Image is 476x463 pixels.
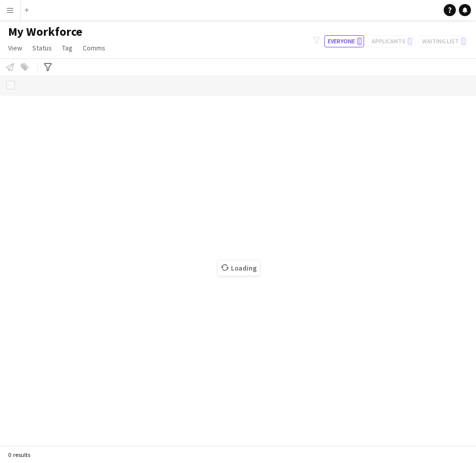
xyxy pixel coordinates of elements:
[79,41,109,54] a: Comms
[8,43,22,52] span: View
[42,61,54,73] app-action-btn: Advanced filters
[58,41,77,54] a: Tag
[32,43,52,52] span: Status
[4,41,26,54] a: View
[357,37,362,45] span: 0
[28,41,56,54] a: Status
[218,260,260,276] span: Loading
[83,43,105,52] span: Comms
[8,24,82,39] span: My Workforce
[62,43,73,52] span: Tag
[324,35,364,47] button: Everyone0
